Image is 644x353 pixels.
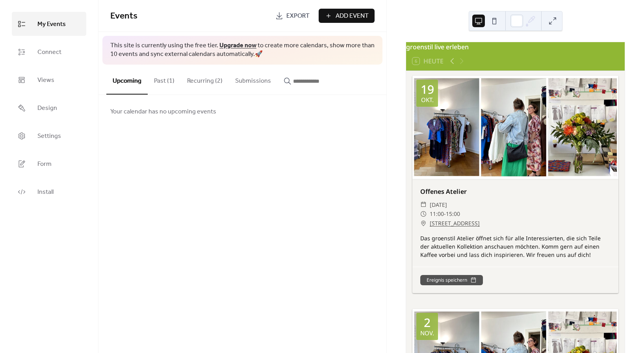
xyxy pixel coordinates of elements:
a: Views [12,68,86,92]
button: Submissions [229,65,277,94]
a: Connect [12,40,86,64]
span: Export [286,11,310,21]
span: 15:00 [446,209,460,219]
a: Upgrade now [219,39,256,52]
a: Export [269,9,316,23]
div: ​ [420,209,427,219]
span: Events [110,7,137,25]
div: 2 [424,317,431,329]
span: Add Event [336,11,369,21]
a: My Events [12,12,86,36]
span: My Events [37,18,66,30]
a: Install [12,180,86,204]
div: Das groenstil Atelier öffnet sich für alle Interessierten, die sich Teile der aktuellen Kollektio... [412,234,618,259]
div: ​ [420,219,427,228]
span: Your calendar has no upcoming events [110,107,216,117]
div: 19 [421,84,434,95]
span: Settings [37,130,61,142]
a: [STREET_ADDRESS] [430,219,480,228]
a: Form [12,152,86,176]
button: Recurring (2) [181,65,229,94]
span: Form [37,158,52,170]
div: Okt. [421,97,434,103]
div: Offenes Atelier [412,187,618,196]
div: Nov. [420,330,434,336]
span: [DATE] [430,200,447,210]
span: - [444,209,446,219]
span: Design [37,102,57,114]
button: Upcoming [106,65,148,95]
span: Connect [37,46,61,58]
span: Install [37,186,54,198]
span: This site is currently using the free tier. to create more calendars, show more than 10 events an... [110,41,375,59]
a: Design [12,96,86,120]
span: Views [37,74,54,86]
span: 11:00 [430,209,444,219]
a: Settings [12,124,86,148]
div: ​ [420,200,427,210]
div: groenstil live erleben [406,42,625,52]
button: Ereignis speichern [420,275,483,285]
button: Past (1) [148,65,181,94]
button: Add Event [319,9,375,23]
